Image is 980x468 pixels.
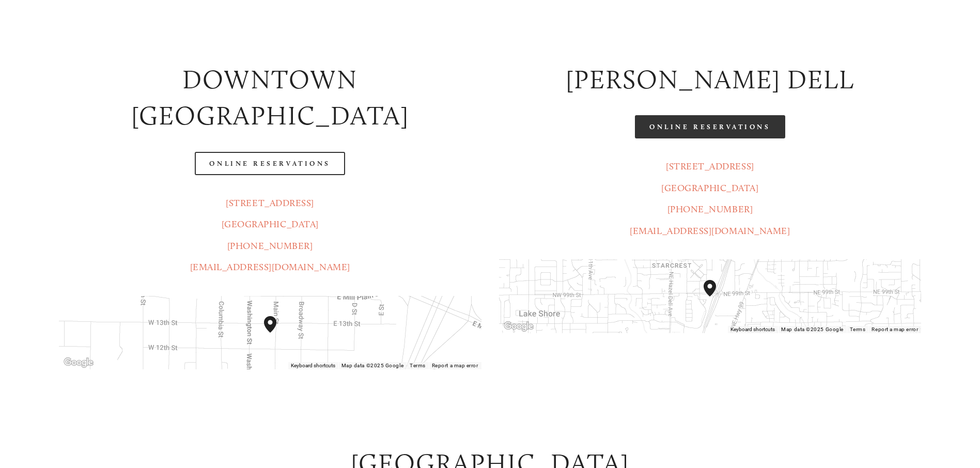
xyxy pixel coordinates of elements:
div: Amaro's Table 1220 Main Street vancouver, United States [264,316,289,349]
a: [EMAIL_ADDRESS][DOMAIN_NAME] [190,261,350,273]
img: Google [61,356,96,369]
span: Map data ©2025 Google [341,363,403,368]
a: [GEOGRAPHIC_DATA] [222,219,319,230]
a: Terms [410,363,426,368]
a: Online Reservations [635,115,785,138]
a: [PHONE_NUMBER] [667,204,753,215]
div: Amaro's Table 816 Northeast 98th Circle Vancouver, WA, 98665, United States [704,280,728,313]
a: [STREET_ADDRESS] [226,197,314,209]
span: Map data ©2025 Google [781,326,843,332]
a: [EMAIL_ADDRESS][DOMAIN_NAME] [630,225,790,237]
a: [GEOGRAPHIC_DATA] [661,182,758,194]
a: Report a map error [432,363,478,368]
a: Terms [850,326,866,332]
h2: Downtown [GEOGRAPHIC_DATA] [59,61,481,134]
a: Open this area in Google Maps (opens a new window) [502,320,536,333]
button: Keyboard shortcuts [730,326,775,333]
a: Open this area in Google Maps (opens a new window) [61,356,96,369]
a: Report a map error [872,326,918,332]
img: Google [502,320,536,333]
a: [PHONE_NUMBER] [227,240,313,252]
a: [STREET_ADDRESS] [666,161,754,172]
a: Online Reservations [195,152,345,175]
button: Keyboard shortcuts [291,362,335,369]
